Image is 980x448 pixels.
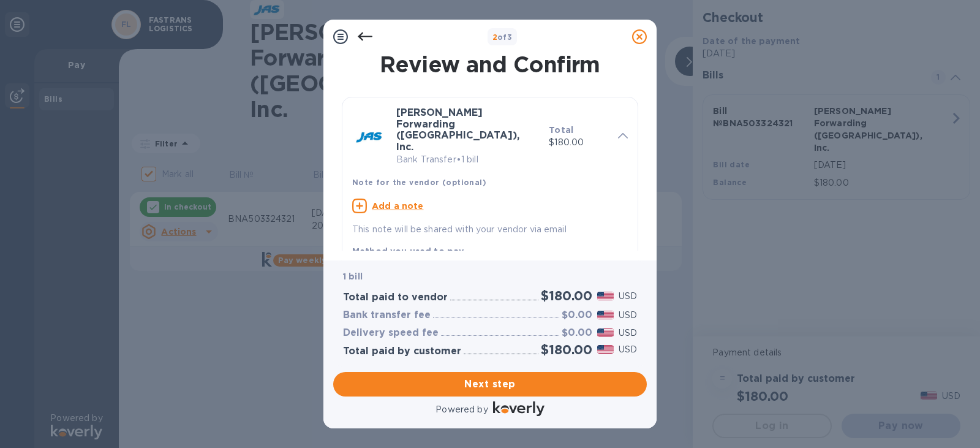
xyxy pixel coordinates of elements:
[597,311,614,319] img: USD
[343,309,431,321] h3: Bank transfer fee
[541,342,592,357] h2: $180.00
[343,327,439,339] h3: Delivery speed fee
[435,403,488,416] p: Powered by
[352,107,628,236] div: [PERSON_NAME] Forwarding ([GEOGRAPHIC_DATA]), Inc.Bank Transfer•1 billTotal$180.00Note for the ve...
[597,328,614,337] img: USD
[352,178,486,187] b: Note for the vendor (optional)
[343,292,448,303] h3: Total paid to vendor
[352,246,464,256] b: Method you used to pay
[343,271,363,281] b: 1 bill
[396,107,519,153] b: [PERSON_NAME] Forwarding ([GEOGRAPHIC_DATA]), Inc.
[597,345,614,354] img: USD
[619,290,637,303] p: USD
[343,377,637,392] span: Next step
[493,401,545,416] img: Logo
[343,346,461,357] h3: Total paid by customer
[597,292,614,300] img: USD
[619,343,637,356] p: USD
[562,327,592,339] h3: $0.00
[619,327,637,340] p: USD
[352,223,628,236] p: This note will be shared with your vendor via email
[339,51,641,77] h1: Review and Confirm
[372,201,424,211] u: Add a note
[333,372,647,397] button: Next step
[549,125,573,135] b: Total
[492,32,497,42] span: 2
[619,309,637,322] p: USD
[562,309,592,321] h3: $0.00
[541,288,592,303] h2: $180.00
[492,32,513,42] b: of 3
[549,136,608,149] p: $180.00
[396,153,539,166] p: Bank Transfer • 1 bill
